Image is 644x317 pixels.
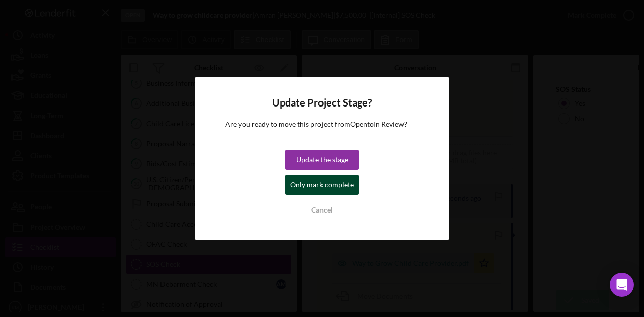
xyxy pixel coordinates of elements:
p: Are you ready to move this project from Open to In Review ? [225,119,419,130]
button: Cancel [285,200,359,220]
div: Open Intercom Messenger [610,273,634,297]
div: Only mark complete [290,175,354,195]
button: Update the stage [285,150,359,170]
button: Only mark complete [285,175,359,195]
div: Cancel [311,200,333,220]
h4: Update Project Stage? [225,97,419,109]
div: Update the stage [296,150,348,170]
